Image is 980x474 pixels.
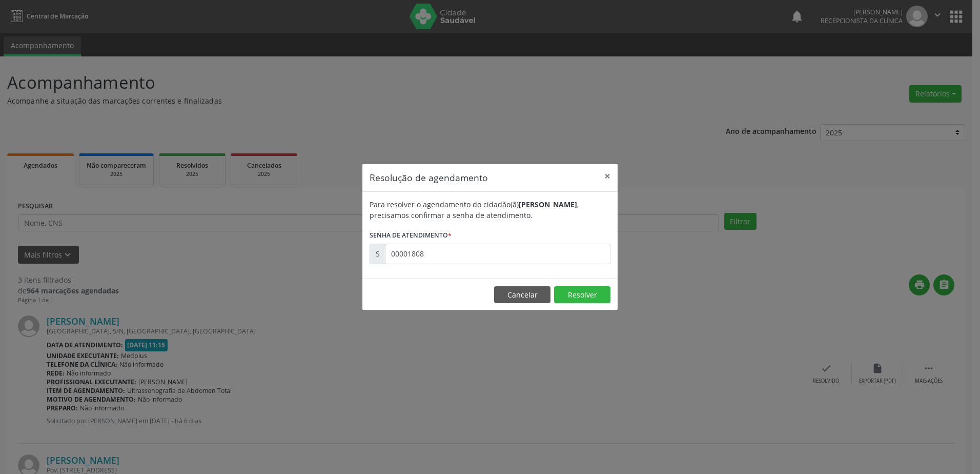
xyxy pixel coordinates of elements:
[597,164,618,189] button: Close
[370,244,385,264] div: S
[519,200,577,209] b: [PERSON_NAME]
[370,171,488,184] h5: Resolução de agendamento
[494,286,550,304] button: Cancelar
[554,286,610,304] button: Resolver
[370,199,610,221] div: Para resolver o agendamento do cidadão(ã) , precisamos confirmar a senha de atendimento.
[370,228,452,244] label: Senha de atendimento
